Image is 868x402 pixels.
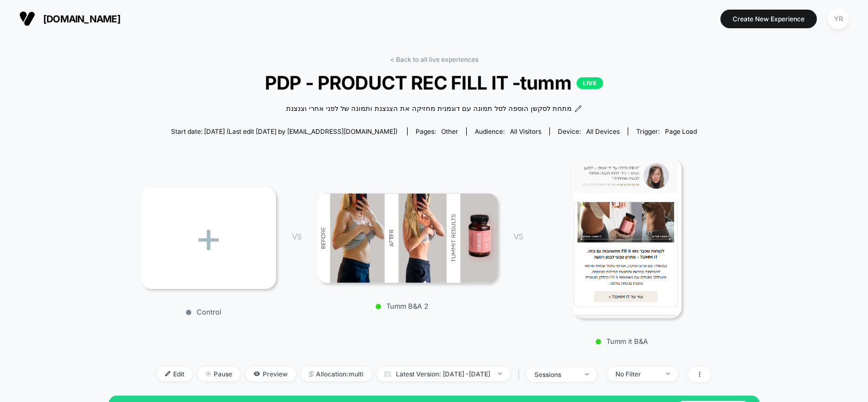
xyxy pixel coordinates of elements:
span: Allocation: multi [301,367,371,381]
p: Tumm B&A 2 [312,302,493,310]
div: YR [828,9,849,29]
span: Device: [549,127,628,135]
img: end [206,371,211,376]
span: PDP - PRODUCT REC FILL IT -tumm [171,71,697,94]
p: Tumm it B&A [533,337,711,345]
div: Pages: [416,127,458,135]
img: Tumm it B&A main [573,158,682,318]
p: LIVE [577,77,603,89]
span: Edit [157,367,192,381]
button: [DOMAIN_NAME] [16,10,124,27]
div: Audience: [475,127,541,135]
img: end [666,373,670,375]
img: Tumm B&A 2 main [317,193,498,283]
div: Trigger: [636,127,697,135]
img: edit [165,371,171,376]
span: Pause [198,367,240,381]
span: All Visitors [510,127,541,135]
button: Create New Experience [720,10,817,28]
span: all devices [586,127,620,135]
span: מתחת לסקשן הוספה לסל תמונה עם דוגמנית מחזיקה את הצנצנת ותמונה של לפני אחרי וצנצנת [286,103,572,114]
p: Control [136,308,271,316]
span: Latest Version: [DATE] - [DATE] [377,367,510,381]
img: calendar [385,371,391,376]
div: + [141,187,276,289]
div: sessions [534,371,577,379]
img: Visually logo [19,11,35,27]
a: < Back to all live experiences [390,55,478,63]
span: Start date: [DATE] (Last edit [DATE] by [EMAIL_ADDRESS][DOMAIN_NAME]) [171,127,398,135]
span: [DOMAIN_NAME] [43,13,120,25]
div: No Filter [615,370,658,378]
img: rebalance [309,371,313,377]
img: end [498,373,502,375]
span: other [441,127,458,135]
span: | [515,367,526,382]
span: VS [292,232,301,241]
span: Page Load [665,127,697,135]
img: end [585,373,589,375]
button: YR [825,8,852,30]
span: Preview [246,367,296,381]
span: VS [514,232,522,241]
